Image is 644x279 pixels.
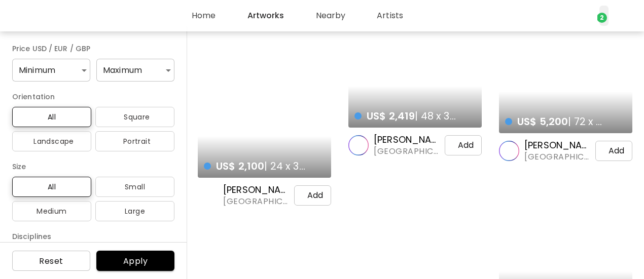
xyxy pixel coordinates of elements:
span: Large [103,205,166,217]
h6: Artists [401,12,427,20]
h6: Nearby [339,12,369,20]
button: Large [95,201,174,221]
a: Artworks [254,10,312,22]
span: 2 [597,13,607,23]
button: Apply [96,251,174,271]
span: Small [103,181,166,193]
span: Square [103,111,166,123]
a: Home [198,10,243,22]
span: US$ 5,200 [517,114,568,129]
h5: Add [307,190,323,201]
img: icon [25,137,34,145]
span: [GEOGRAPHIC_DATA], [GEOGRAPHIC_DATA] [374,146,431,157]
h5: Add [458,140,474,150]
h4: | 72 x 48 in [505,115,607,128]
h5: Add [609,146,624,156]
button: iconSquare [95,107,174,127]
span: Apply [104,256,166,266]
button: Small [95,177,174,197]
a: US$ 2,100| 24 x 36 infavoriteshttps://cdn.kaleido.art/CDN/Artwork/174292/Primary/medium.webp?upda... [198,45,331,178]
button: iconLandscape [12,131,91,151]
button: iconPortrait [95,131,174,151]
h6: Orientation [12,91,174,103]
button: All [12,107,91,127]
span: All [20,181,83,193]
img: cart [555,10,567,22]
a: US$ 2,419| 48 x 36.2 infavoriteshttps://cdn.kaleido.art/CDN/Artwork/174965/Primary/medium.webp?up... [348,45,482,128]
a: [PERSON_NAME] [PERSON_NAME][GEOGRAPHIC_DATA], [GEOGRAPHIC_DATA]cart-iconAdd [348,134,482,157]
button: cart-iconAdd [282,185,331,206]
span: US$ 2,100 [216,159,264,173]
a: Artists [383,10,431,22]
h6: Home [216,12,239,20]
a: [PERSON_NAME] Art[GEOGRAPHIC_DATA], [GEOGRAPHIC_DATA]cart-iconAdd [198,184,331,207]
a: US$ 5,200| 72 x 48 infavoriteshttps://cdn.kaleido.art/CDN/Artwork/174515/Primary/medium.webp?upda... [499,45,632,133]
h6: [PERSON_NAME] [524,139,581,151]
h6: Price USD / EUR / GBP [12,43,174,55]
span: [GEOGRAPHIC_DATA], [GEOGRAPHIC_DATA] [524,151,581,163]
h6: Artworks [271,12,308,20]
span: Medium [20,205,83,217]
img: cart-icon [591,145,603,157]
span: Landscape [20,135,83,147]
h4: | 24 x 36 in [204,160,306,173]
button: Medium [12,201,91,221]
h6: [PERSON_NAME] [PERSON_NAME] [374,134,431,146]
button: cart-iconAdd [433,135,482,155]
span: Portrait [103,135,166,147]
img: icon [115,137,123,145]
div: Maximum [96,59,174,82]
button: All [12,177,91,197]
button: Reset [12,251,90,271]
img: cart-icon [290,189,302,202]
div: Minimum [12,59,90,82]
img: info [28,162,38,172]
h6: Size [12,161,174,173]
img: cart-icon [441,139,453,151]
a: [PERSON_NAME][GEOGRAPHIC_DATA], [GEOGRAPHIC_DATA]cart-iconAdd [499,139,632,163]
h6: Disciplines [12,230,174,243]
button: favorites [457,104,477,125]
span: Reset [20,256,82,266]
button: favorites [608,110,627,130]
span: US$ 2,419 [367,109,415,123]
span: All [20,111,83,123]
h4: | 48 x 36.2 in [354,109,457,123]
a: Nearby [322,10,373,22]
span: [GEOGRAPHIC_DATA], [GEOGRAPHIC_DATA] [223,196,280,207]
img: icon [116,113,124,121]
button: cart-iconAdd [583,141,632,161]
button: favorites [307,154,326,175]
img: chatIcon [579,10,591,22]
h6: [PERSON_NAME] Art [223,184,280,196]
